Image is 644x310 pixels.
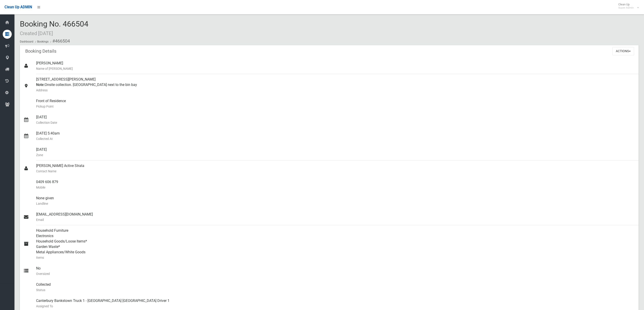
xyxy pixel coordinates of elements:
[36,177,635,193] div: 0409 606 879
[618,6,634,9] small: Super Admin
[36,287,635,293] small: Status
[20,209,639,225] a: [EMAIL_ADDRESS][DOMAIN_NAME]Email
[20,47,62,56] header: Booking Details
[5,5,32,9] span: Clean Up ADMIN
[36,263,635,279] div: No
[36,209,635,225] div: [EMAIL_ADDRESS][DOMAIN_NAME]
[36,303,635,309] small: Assigned To
[36,88,635,93] small: Address
[20,40,33,43] a: Dashboard
[612,47,634,55] button: Actions
[36,144,635,160] div: [DATE]
[36,128,635,144] div: [DATE] 5:40am
[36,66,635,71] small: Name of [PERSON_NAME]
[36,83,45,87] strong: Note:
[36,217,635,222] small: Email
[36,58,635,74] div: [PERSON_NAME]
[36,201,635,206] small: Landline
[49,37,70,45] li: #466504
[36,152,635,158] small: Zone
[36,104,635,109] small: Pickup Point
[36,136,635,142] small: Collected At
[36,255,635,260] small: Items
[20,30,53,36] small: Created [DATE]
[36,193,635,209] div: None given
[616,3,638,9] span: Clean Up
[36,120,635,125] small: Collection Date
[36,96,635,112] div: Front of Residence
[36,168,635,174] small: Contact Name
[36,112,635,128] div: [DATE]
[36,185,635,190] small: Mobile
[36,160,635,177] div: [PERSON_NAME] Active Strata
[36,279,635,295] div: Collected
[36,74,635,96] div: [STREET_ADDRESS][PERSON_NAME] Onsite collection. [GEOGRAPHIC_DATA] next to the bin bay
[36,225,635,263] div: Household Furniture Electronics Household Goods/Loose Items* Garden Waste* Metal Appliances/White...
[36,271,635,276] small: Oversized
[37,40,48,43] a: Bookings
[20,19,88,37] span: Booking No. 466504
